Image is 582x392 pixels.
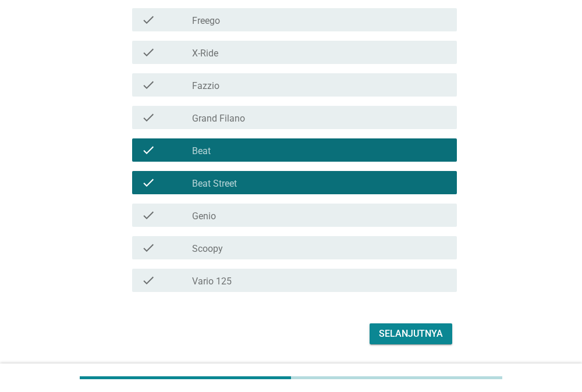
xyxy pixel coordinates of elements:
[141,143,155,157] i: check
[141,78,155,92] i: check
[141,111,155,124] i: check
[192,113,245,124] label: Grand Filano
[192,178,237,190] label: Beat Street
[192,48,218,59] label: X-Ride
[192,15,220,27] label: Freego
[192,80,219,92] label: Fazzio
[370,323,452,344] button: Selanjutnya
[379,327,443,341] div: Selanjutnya
[141,13,155,27] i: check
[141,176,155,190] i: check
[192,243,223,255] label: Scoopy
[141,45,155,59] i: check
[192,145,211,157] label: Beat
[141,208,155,222] i: check
[192,211,216,222] label: Genio
[141,273,155,287] i: check
[141,241,155,255] i: check
[192,276,232,287] label: Vario 125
